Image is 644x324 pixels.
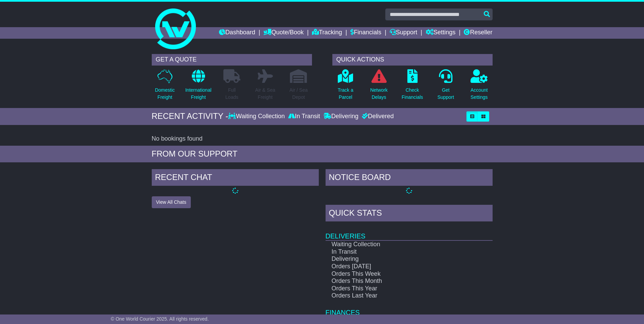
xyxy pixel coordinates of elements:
[370,87,387,101] p: Network Delays
[326,255,468,263] td: Delivering
[326,285,468,292] td: Orders This Year
[326,248,468,256] td: In Transit
[402,87,423,101] p: Check Financials
[338,87,353,101] p: Track a Parcel
[152,135,493,143] div: No bookings found
[370,69,388,105] a: NetworkDelays
[111,316,209,322] span: © One World Courier 2025. All rights reserved.
[152,54,312,66] div: GET A QUOTE
[219,27,255,39] a: Dashboard
[326,270,468,278] td: Orders This Week
[152,169,319,187] div: RECENT CHAT
[326,300,493,317] td: Finances
[337,69,354,105] a: Track aParcel
[326,277,468,285] td: Orders This Month
[185,69,212,105] a: InternationalFreight
[326,223,493,240] td: Deliveries
[326,292,468,300] td: Orders Last Year
[437,87,454,101] p: Get Support
[152,111,228,121] div: RECENT ACTIVITY -
[471,87,488,101] p: Account Settings
[326,205,493,223] div: Quick Stats
[470,69,488,105] a: AccountSettings
[390,27,417,39] a: Support
[312,27,342,39] a: Tracking
[326,169,493,187] div: NOTICE BOARD
[185,87,211,101] p: International Freight
[350,27,381,39] a: Financials
[332,54,493,66] div: QUICK ACTIONS
[322,113,360,120] div: Delivering
[360,113,394,120] div: Delivered
[152,196,191,208] button: View All Chats
[290,87,308,101] p: Air / Sea Depot
[437,69,454,105] a: GetSupport
[326,263,468,270] td: Orders [DATE]
[255,87,275,101] p: Air & Sea Freight
[228,113,286,120] div: Waiting Collection
[426,27,456,39] a: Settings
[155,87,174,101] p: Domestic Freight
[287,113,322,120] div: In Transit
[401,69,423,105] a: CheckFinancials
[152,149,493,159] div: FROM OUR SUPPORT
[464,27,492,39] a: Reseller
[223,87,240,101] p: Full Loads
[326,240,468,248] td: Waiting Collection
[154,69,175,105] a: DomesticFreight
[263,27,303,39] a: Quote/Book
